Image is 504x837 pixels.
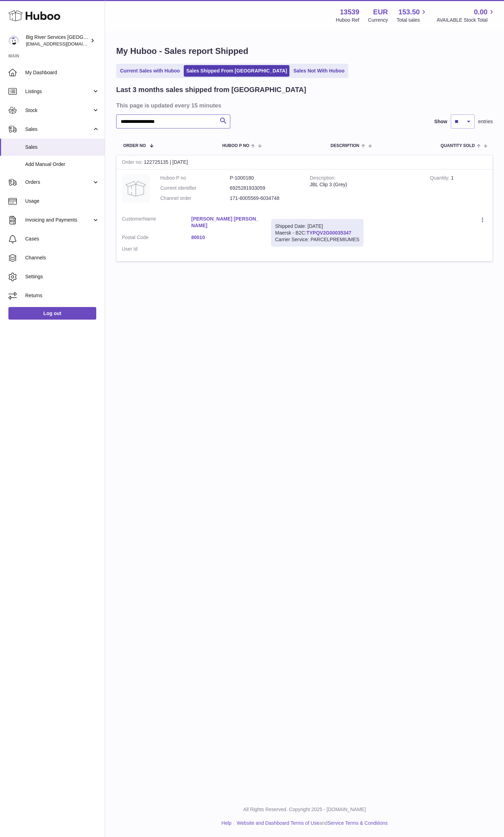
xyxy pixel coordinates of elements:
[441,144,475,148] span: Quantity Sold
[425,169,492,210] td: 1
[8,35,19,46] img: de-logistics@bigriverintl.com
[310,175,336,182] strong: Description
[275,223,359,230] div: Shipped Date: [DATE]
[25,69,99,76] span: My Dashboard
[222,820,232,826] a: Help
[116,102,491,109] h3: This page is updated every 15 minutes
[373,7,388,17] strong: EUR
[271,219,363,247] div: Maersk - B2C:
[336,17,359,23] div: Huboo Ref
[25,161,99,168] span: Add Manual Order
[430,175,451,182] strong: Quantity
[122,159,144,167] strong: Order no
[122,216,143,222] span: Customer
[237,820,319,826] a: Website and Dashboard Terms of Use
[117,155,492,169] div: 122725135 | [DATE]
[25,198,99,204] span: Usage
[191,234,261,241] a: 80010
[25,236,99,242] span: Cases
[160,175,230,181] dt: Huboo P no
[230,195,300,202] dd: 171-6005569-6034748
[160,185,230,191] dt: Current identifier
[118,65,182,77] a: Current Sales with Huboo
[122,234,191,243] dt: Postal Code
[26,41,103,47] span: [EMAIL_ADDRESS][DOMAIN_NAME]
[25,292,99,299] span: Returns
[222,144,249,148] span: Huboo P no
[275,236,359,243] div: Carrier Service: PARCELPREMIUMES
[111,806,498,813] p: All Rights Reserved. Copyright 2025 - [DOMAIN_NAME]
[340,7,359,17] strong: 13539
[122,246,191,252] dt: User Id
[25,107,92,114] span: Stock
[368,17,388,23] div: Currency
[184,65,289,77] a: Sales Shipped From [GEOGRAPHIC_DATA]
[234,820,387,826] li: and
[436,7,496,23] a: 0.00 AVAILABLE Stock Total
[25,217,92,223] span: Invoicing and Payments
[306,230,351,236] a: TYPQV2G00035347
[398,7,420,17] span: 153.50
[116,85,306,95] h2: Last 3 months sales shipped from [GEOGRAPHIC_DATA]
[434,118,447,125] label: Show
[478,118,493,125] span: entries
[122,216,191,231] dt: Name
[397,17,428,23] span: Total sales
[310,181,420,188] div: JBL Clip 3 (Grey)
[230,185,300,191] dd: 6925281933059
[160,195,230,202] dt: Channel order
[25,144,99,151] span: Sales
[230,175,300,181] dd: P-1000180
[397,7,428,23] a: 153.50 Total sales
[25,179,92,186] span: Orders
[191,216,261,229] a: [PERSON_NAME] [PERSON_NAME]
[8,307,96,320] a: Log out
[25,254,99,261] span: Channels
[25,88,92,95] span: Listings
[330,144,359,148] span: Description
[123,144,146,148] span: Order No
[328,820,388,826] a: Service Terms & Conditions
[116,46,493,57] h1: My Huboo - Sales report Shipped
[26,34,89,47] div: Big River Services [GEOGRAPHIC_DATA]
[291,65,347,77] a: Sales Not With Huboo
[474,7,488,17] span: 0.00
[25,126,92,133] span: Sales
[436,17,496,23] span: AVAILABLE Stock Total
[122,175,150,203] img: no-photo.jpg
[25,273,99,280] span: Settings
